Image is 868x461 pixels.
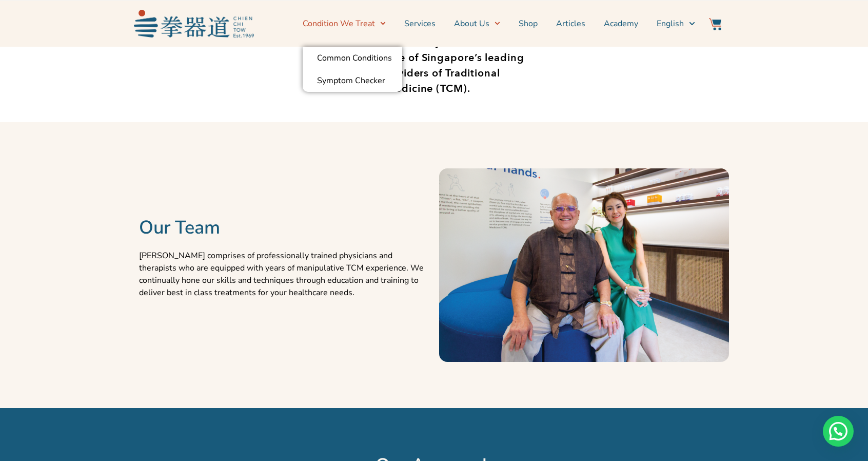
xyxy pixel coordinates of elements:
nav: Menu [259,11,695,36]
ul: Condition We Treat [303,47,402,92]
a: Academy [604,11,638,36]
img: Untitled-3-01 [439,168,729,362]
a: Shop [519,11,538,36]
a: Symptom Checker [303,69,402,92]
p: [PERSON_NAME] comprises of professionally trained physicians and therapists who are equipped with... [139,249,429,299]
a: About Us [454,11,500,36]
a: English [657,11,695,36]
span: English [657,17,684,30]
a: Common Conditions [303,47,402,69]
h2: Our Team [139,217,429,239]
a: Condition We Treat [303,11,386,36]
img: Website Icon-03 [709,18,721,30]
a: Articles [556,11,585,36]
a: Services [404,11,436,36]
